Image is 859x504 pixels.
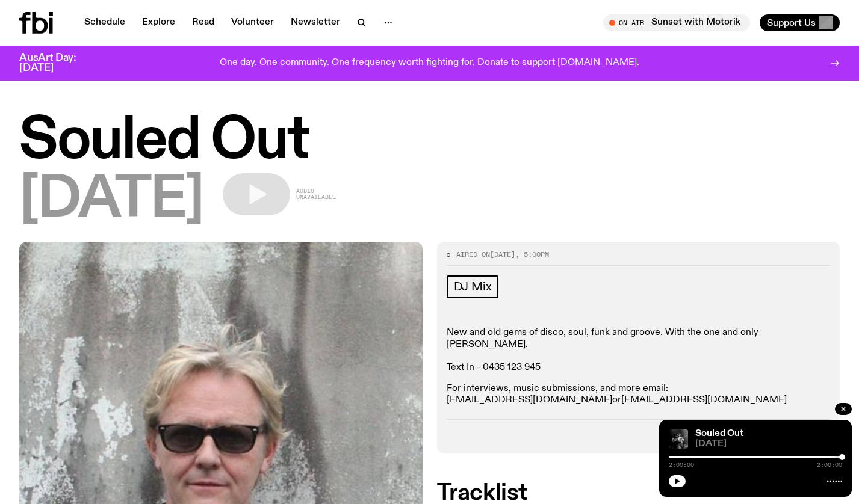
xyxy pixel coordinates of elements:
[19,173,203,227] span: [DATE]
[454,280,492,293] span: DJ Mix
[767,17,816,28] span: Support Us
[296,188,336,200] span: Audio unavailable
[19,53,96,73] h3: AusArt Day: [DATE]
[284,14,347,31] a: Newsletter
[447,383,831,406] p: For interviews, music submissions, and more email: or
[621,395,787,405] a: [EMAIL_ADDRESS][DOMAIN_NAME]
[135,14,182,31] a: Explore
[456,250,490,259] span: Aired on
[490,250,515,259] span: [DATE]
[447,327,831,373] p: New and old gems of disco, soul, funk and groove. With the one and only [PERSON_NAME]. Text In - ...
[447,275,499,298] a: DJ Mix
[817,462,842,468] span: 2:00:00
[669,462,694,468] span: 2:00:00
[19,114,840,168] h1: Souled Out
[185,14,222,31] a: Read
[220,58,639,69] p: One day. One community. One frequency worth fighting for. Donate to support [DOMAIN_NAME].
[760,14,840,31] button: Support Us
[77,14,132,31] a: Schedule
[603,14,750,31] button: On AirSunset with Motorik
[695,429,743,438] a: Souled Out
[515,250,549,259] span: , 5:00pm
[447,395,612,405] a: [EMAIL_ADDRESS][DOMAIN_NAME]
[695,440,842,449] span: [DATE]
[224,14,281,31] a: Volunteer
[437,482,840,504] h2: Tracklist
